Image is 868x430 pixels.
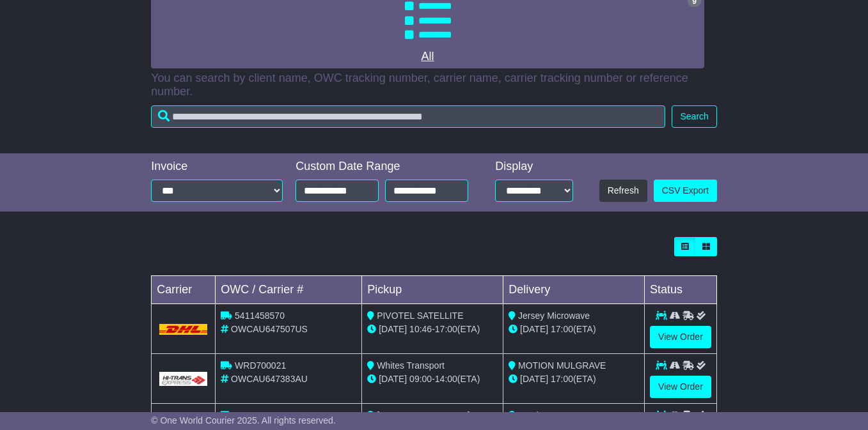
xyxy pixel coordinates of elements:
td: Carrier [152,276,216,304]
div: Custom Date Range [296,160,476,174]
span: © One World Courier 2025. All rights reserved. [151,415,336,426]
span: Whites Transport [377,360,445,371]
a: CSV Export [654,180,717,202]
span: [DATE] [520,324,548,334]
div: - (ETA) [367,372,498,386]
button: Refresh [599,180,647,202]
img: GetCarrierServiceLogo [159,372,207,386]
span: 17:00 [551,374,573,384]
td: OWC / Carrier # [216,276,362,304]
span: 17:00 [435,324,457,334]
img: DHL.png [159,324,207,334]
p: You can search by client name, OWC tracking number, carrier name, carrier tracking number or refe... [151,72,717,99]
span: OWCAU647383AU [231,374,308,384]
span: 09:00 [409,374,432,384]
span: [DATE] [379,374,407,384]
a: View Order [650,376,711,398]
td: Delivery [503,276,645,304]
span: Jersey Microwave [518,311,590,321]
span: MOTION MULGRAVE [518,360,606,371]
span: OWS000647377 [235,410,301,420]
span: 14:00 [435,374,457,384]
div: Invoice [151,160,283,174]
span: WRD700021 [235,360,286,371]
span: [GEOGRAPHIC_DATA] [377,410,470,420]
div: Display [495,160,573,174]
span: 10:46 [409,324,432,334]
div: (ETA) [509,323,639,336]
span: [DATE] [520,374,548,384]
td: Pickup [362,276,503,304]
span: OWCAU647507US [231,324,308,334]
a: View Order [650,326,711,348]
span: 5411458570 [235,311,285,321]
span: PIVOTEL SATELLITE [377,311,463,321]
div: (ETA) [509,372,639,386]
div: - (ETA) [367,323,498,336]
button: Search [672,105,716,128]
span: 17:00 [551,324,573,334]
span: [DATE] [379,324,407,334]
td: Status [645,276,717,304]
